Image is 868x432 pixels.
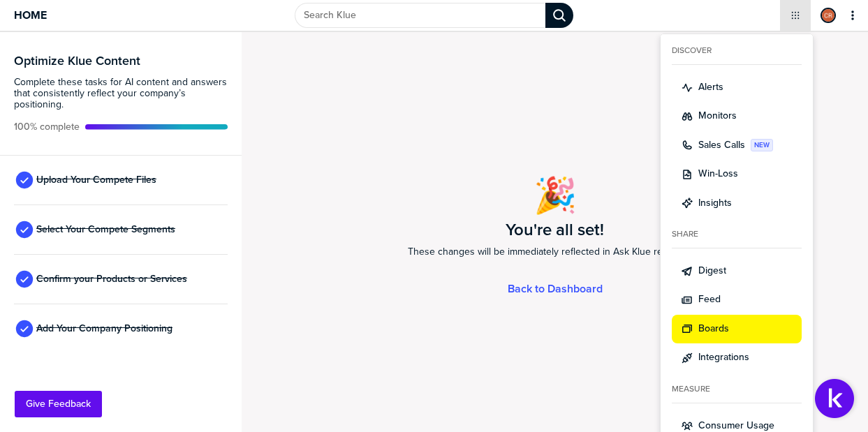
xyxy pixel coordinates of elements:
ul: Discover [672,73,802,218]
span: Upload Your Compete Files [36,174,156,186]
a: share:feed [672,285,802,314]
a: Back to Dashboard [508,283,603,295]
button: discover:monitors [672,102,802,131]
label: Win-Loss [698,167,738,181]
button: discover:call-insights [672,131,802,160]
label: Boards [698,322,729,336]
span: Select Your Compete Segments [36,224,175,235]
span: Home [14,9,47,21]
span: NEW [754,140,770,151]
label: Alerts [698,80,723,95]
label: Monitors [698,109,737,124]
button: discover:alerts [672,73,802,102]
span: Add Your Company Positioning [36,323,172,334]
input: Search Klue [295,3,545,28]
a: Edit Profile [819,6,837,24]
ul: Discover [672,257,802,373]
span: Share [672,229,802,239]
label: Insights [698,196,732,211]
span: Complete these tasks for AI content and answers that consistently reflect your company’s position... [14,77,228,110]
button: discover:win-loss [672,160,802,188]
span: Measure [672,384,802,394]
label: Feed [698,292,721,307]
span: Confirm your Products or Services [36,274,187,285]
a: share:digest [672,257,802,285]
div: Colleen Reagan [821,8,836,23]
span: 🎉 [534,170,577,221]
img: 8c2a4f7389e4ef01523a4e7ddc8ddbb2-sml.png [822,9,834,22]
button: share:dashboard [672,315,802,343]
span: These changes will be immediately reflected in Ask Klue responses. [408,244,702,260]
label: Integrations [698,350,749,365]
button: share:integrations [672,343,802,372]
label: Sales Calls [698,138,745,153]
h3: Optimize Klue Content [14,54,228,67]
button: Give Feedback [15,391,102,417]
div: Search Klue [545,3,573,28]
h1: You're all set! [506,221,604,238]
button: Open Support Center [815,379,854,418]
span: Discover [672,45,802,56]
button: Open Drop [788,8,802,22]
button: discover:insights [672,189,802,218]
label: Digest [698,264,726,278]
span: Active [14,121,80,133]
